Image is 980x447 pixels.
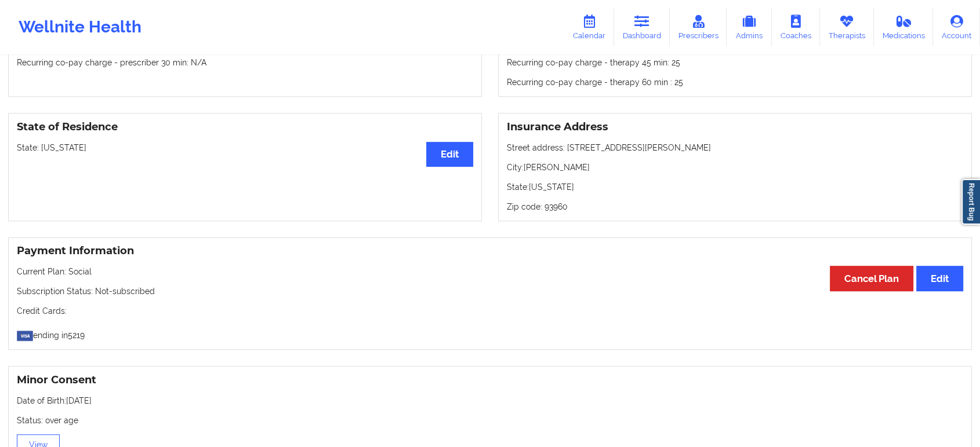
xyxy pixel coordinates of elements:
p: State: [US_STATE] [507,181,963,193]
p: ending in 5219 [17,325,963,341]
p: Credit Cards: [17,305,963,317]
p: Recurring co-pay charge - prescriber 30 min : N/A [17,57,473,68]
p: State: [US_STATE] [17,142,473,153]
p: Status: over age [17,415,963,426]
p: Street address: [STREET_ADDRESS][PERSON_NAME] [507,142,963,153]
button: Cancel Plan [830,266,913,291]
p: Subscription Status: Not-subscribed [17,285,963,297]
button: Edit [426,142,473,167]
a: Calendar [564,8,614,46]
h3: Payment Information [17,244,963,258]
h3: Insurance Address [507,120,963,134]
p: Recurring co-pay charge - therapy 45 min : 25 [507,57,963,68]
a: Prescribers [670,8,727,46]
a: Account [933,8,980,46]
h3: State of Residence [17,120,473,134]
button: Edit [916,266,963,291]
p: Date of Birth: [DATE] [17,395,963,406]
a: Coaches [772,8,820,46]
p: Current Plan: Social [17,266,963,277]
a: Therapists [820,8,874,46]
a: Admins [727,8,772,46]
a: Report Bug [961,179,980,225]
p: Zip code: 93960 [507,201,963,212]
h3: Minor Consent [17,373,963,387]
a: Dashboard [614,8,670,46]
a: Medications [874,8,934,46]
p: Recurring co-pay charge - therapy 60 min : 25 [507,76,963,88]
p: City: [PERSON_NAME] [507,162,963,173]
